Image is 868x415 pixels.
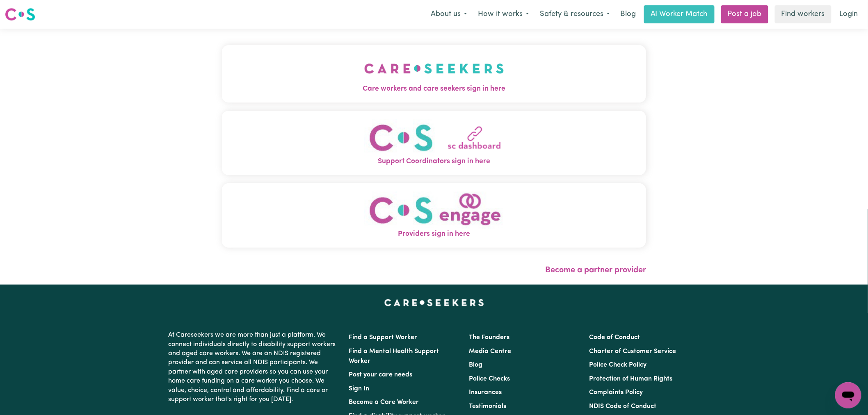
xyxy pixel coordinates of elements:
[349,372,412,378] a: Post your care needs
[589,376,673,382] a: Protection of Human Rights
[545,266,646,274] a: Become a partner provider
[222,84,646,94] span: Care workers and care seekers sign in here
[589,389,643,396] a: Complaints Policy
[5,7,35,22] img: Careseekers logo
[469,376,510,382] a: Police Checks
[222,229,646,239] span: Providers sign in here
[168,327,339,407] p: At Careseekers we are more than just a platform. We connect individuals directly to disability su...
[589,362,647,368] a: Police Check Policy
[222,45,646,103] button: Care workers and care seekers sign in here
[222,183,646,248] button: Providers sign in here
[349,385,369,392] a: Sign In
[425,6,473,23] button: About us
[721,5,768,23] a: Post a job
[349,399,419,406] a: Become a Care Worker
[222,111,646,175] button: Support Coordinators sign in here
[775,5,831,23] a: Find workers
[589,348,676,355] a: Charter of Customer Service
[589,334,640,341] a: Code of Conduct
[469,348,511,355] a: Media Centre
[589,403,657,410] a: NDIS Code of Conduct
[469,334,509,341] a: The Founders
[835,5,863,23] a: Login
[222,156,646,167] span: Support Coordinators sign in here
[469,403,506,410] a: Testimonials
[473,6,535,23] button: How it works
[535,6,615,23] button: Safety & resources
[644,5,715,23] a: AI Worker Match
[469,362,482,368] a: Blog
[384,299,484,306] a: Careseekers home page
[615,5,641,23] a: Blog
[5,5,35,24] a: Careseekers logo
[469,389,502,396] a: Insurances
[349,334,417,341] a: Find a Support Worker
[349,348,439,365] a: Find a Mental Health Support Worker
[835,382,861,408] iframe: Button to launch messaging window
